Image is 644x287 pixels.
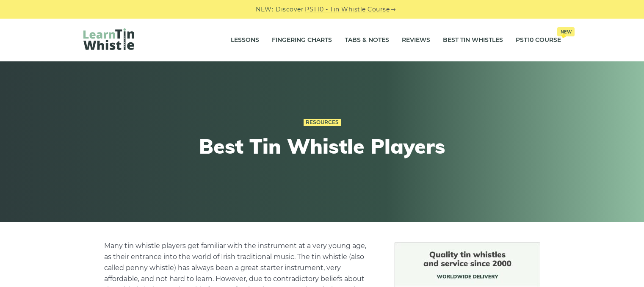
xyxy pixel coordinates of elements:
[231,30,259,51] a: Lessons
[304,119,341,126] a: Resources
[83,28,134,50] img: LearnTinWhistle.com
[402,30,430,51] a: Reviews
[557,27,575,36] span: New
[516,30,561,51] a: PST10 CourseNew
[166,134,478,159] h1: Best Tin Whistle Players
[443,30,503,51] a: Best Tin Whistles
[272,30,332,51] a: Fingering Charts
[345,30,389,51] a: Tabs & Notes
